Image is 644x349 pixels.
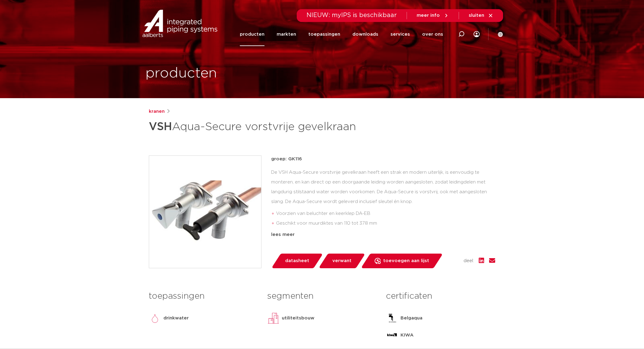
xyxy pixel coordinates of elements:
a: kranen [149,108,165,115]
span: datasheet [285,256,309,266]
h1: producten [145,64,217,83]
img: Belgaqua [386,312,398,324]
a: datasheet [271,254,323,268]
span: sluiten [469,13,484,18]
a: markten [277,23,296,46]
a: over ons [422,23,443,46]
span: deel: [464,257,474,265]
a: verwant [318,254,365,268]
img: utiliteitsbouw [267,312,279,324]
a: downloads [352,23,378,46]
p: KIWA [401,332,414,339]
img: drinkwater [149,312,161,324]
h1: Aqua-Secure vorstvrije gevelkraan [149,118,377,136]
a: toepassingen [308,23,340,46]
div: lees meer [271,231,495,238]
p: drinkwater [163,315,189,322]
span: NIEUW: myIPS is beschikbaar [306,12,397,18]
nav: Menu [240,23,443,46]
span: toevoegen aan lijst [383,256,429,266]
span: meer info [417,13,440,18]
h3: toepassingen [149,290,258,302]
a: services [390,23,410,46]
a: sluiten [469,13,493,18]
p: groep: GK116 [271,155,495,163]
p: Belgaqua [401,315,422,322]
div: De VSH Aqua-Secure vorstvrije gevelkraan heeft een strak en modern uiterlijk, is eenvoudig te mon... [271,168,495,229]
img: Product Image for VSH Aqua-Secure vorstvrije gevelkraan [149,156,261,268]
a: producten [240,23,264,46]
strong: VSH [149,121,172,132]
h3: segmenten [267,290,376,302]
p: utiliteitsbouw [282,315,314,322]
img: KIWA [386,329,398,341]
h3: certificaten [386,290,495,302]
li: Geschikt voor muurdiktes van 110 tot 378 mm [276,219,495,228]
li: Voorzien van beluchter en keerklep DA-EB [276,209,495,219]
a: meer info [417,13,449,18]
span: verwant [332,256,352,266]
